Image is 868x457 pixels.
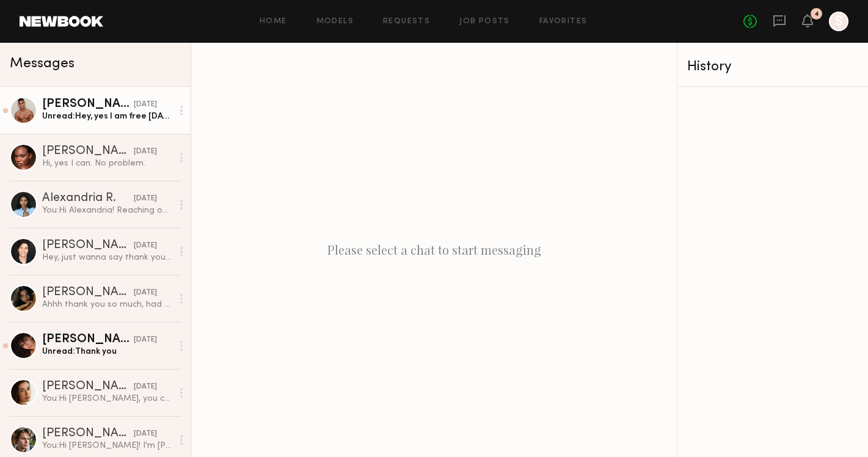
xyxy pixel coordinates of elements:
[10,57,75,71] span: Messages
[42,428,134,440] div: [PERSON_NAME]
[42,205,172,216] div: You: Hi Alexandria! Reaching out again here to see if you'd be available for an upcoming FIGS sho...
[134,193,157,205] div: [DATE]
[134,428,157,440] div: [DATE]
[42,299,172,310] div: Ahhh thank you so much, had tons of fun!! :))
[134,287,157,299] div: [DATE]
[42,239,134,252] div: [PERSON_NAME]
[134,240,157,252] div: [DATE]
[42,158,172,169] div: Hi, yes I can. No problem.
[134,146,157,158] div: [DATE]
[42,381,134,393] div: [PERSON_NAME]
[42,145,134,158] div: [PERSON_NAME]
[134,381,157,393] div: [DATE]
[42,393,172,404] div: You: Hi [PERSON_NAME], you can release. Thanks for holding!
[42,287,134,299] div: [PERSON_NAME]
[814,11,819,18] div: 4
[42,334,134,346] div: [PERSON_NAME]
[459,18,510,26] a: Job Posts
[42,346,172,357] div: Unread: Thank you
[829,12,848,31] a: S
[42,192,134,205] div: Alexandria R.
[42,440,172,452] div: You: Hi [PERSON_NAME]! I'm [PERSON_NAME], the production coordinator over at FIGS ([DOMAIN_NAME]....
[316,18,354,26] a: Models
[383,18,430,26] a: Requests
[539,18,588,26] a: Favorites
[42,98,134,111] div: [PERSON_NAME]
[687,60,858,74] div: History
[42,111,172,122] div: Unread: Hey, yes I am free [DATE]! Thank you so much for keeping me in mind. What hours were you ...
[260,18,287,26] a: Home
[134,99,157,111] div: [DATE]
[191,43,677,457] div: Please select a chat to start messaging
[42,252,172,263] div: Hey, just wanna say thank you so much for booking me, and I really enjoyed working with all of you😊
[134,334,157,346] div: [DATE]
